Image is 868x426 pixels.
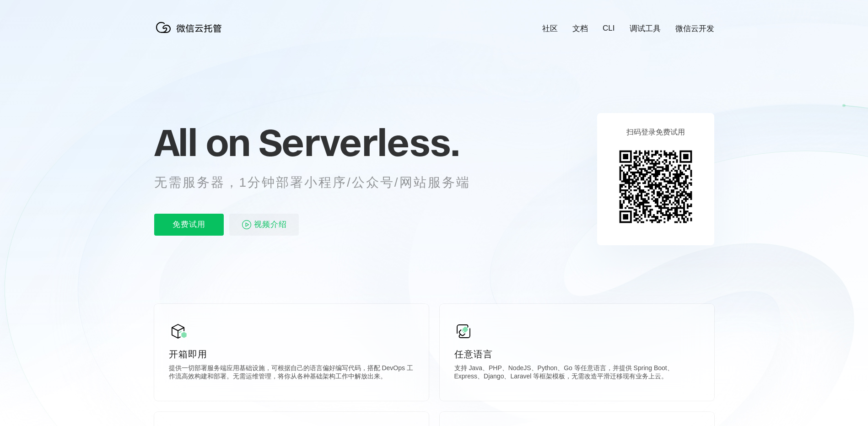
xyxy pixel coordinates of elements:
[154,173,487,192] p: 无需服务器，1分钟部署小程序/公众号/网站服务端
[454,364,700,383] p: 支持 Java、PHP、NodeJS、Python、Go 等任意语言，并提供 Spring Boot、Express、Django、Laravel 等框架模板，无需改造平滑迁移现有业务上云。
[603,24,615,33] a: CLI
[630,23,661,34] a: 调试工具
[259,119,459,165] span: Serverless.
[454,348,700,361] p: 任意语言
[169,364,414,383] p: 提供一切部署服务端应用基础设施，可根据自己的语言偏好编写代码，搭配 DevOps 工作流高效构建和部署。无需运维管理，将你从各种基础架构工作中解放出来。
[542,23,558,34] a: 社区
[169,348,414,361] p: 开箱即用
[154,18,227,37] img: 微信云托管
[254,214,287,236] span: 视频介绍
[154,119,250,165] span: All on
[154,30,227,38] a: 微信云托管
[241,219,252,230] img: video_play.svg
[572,23,588,34] a: 文档
[626,128,685,137] p: 扫码登录免费试用
[154,214,224,236] p: 免费试用
[675,23,714,34] a: 微信云开发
